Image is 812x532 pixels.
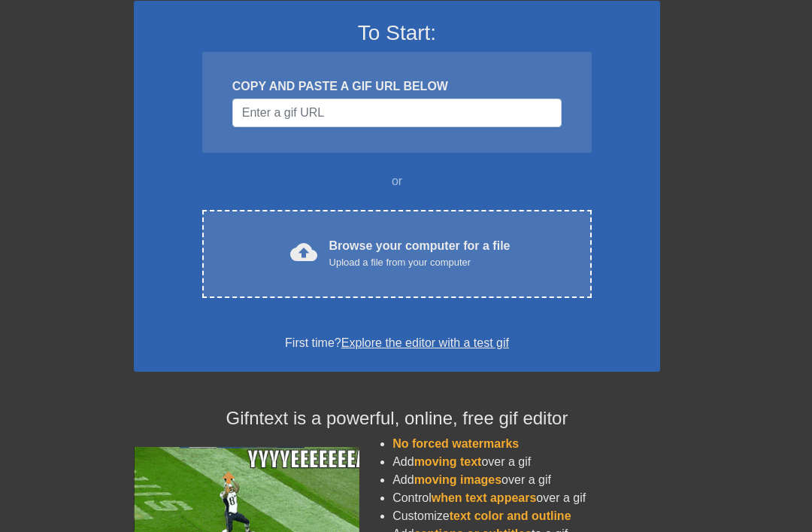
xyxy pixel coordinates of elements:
span: when text appears [432,491,537,504]
span: moving images [414,473,501,486]
li: Customize [392,507,660,525]
h3: To Start: [153,20,641,46]
li: Add over a gif [392,453,660,471]
div: Upload a file from your computer [329,255,511,270]
div: Browse your computer for a file [329,237,511,270]
h4: Gifntext is a powerful, online, free gif editor [134,408,660,430]
li: Control over a gif [392,489,660,507]
span: moving text [414,455,482,468]
input: Username [232,99,562,127]
li: Add over a gif [392,471,660,489]
a: Explore the editor with a test gif [341,336,509,349]
span: text color and outline [450,509,571,522]
span: No forced watermarks [392,437,519,450]
div: or [173,172,621,190]
div: COPY AND PASTE A GIF URL BELOW [232,78,562,96]
div: First time? [153,334,641,352]
span: cloud_upload [290,239,317,266]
